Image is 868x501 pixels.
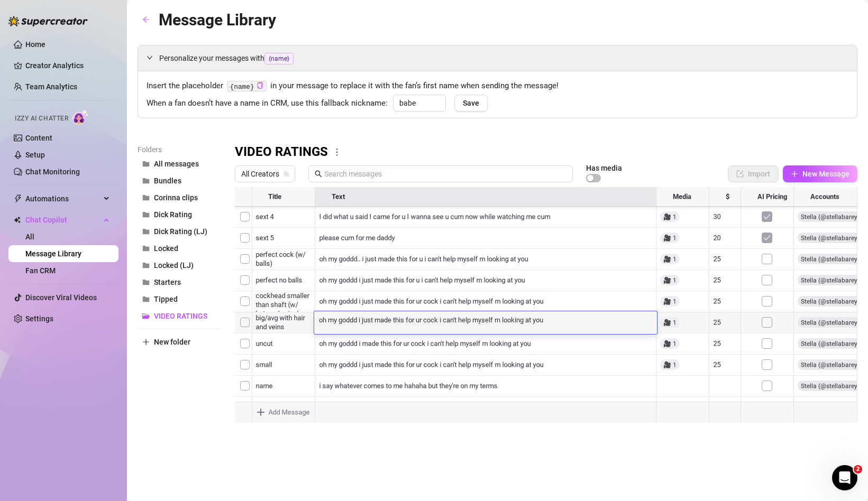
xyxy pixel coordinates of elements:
span: folder [142,211,150,218]
textarea: oh my goddd i just made this for ur cock i can't help myself rn looking at you [314,314,657,324]
img: Chat Copilot [14,216,21,224]
span: Save [463,99,479,107]
code: {name} [227,81,267,92]
span: New folder [154,338,190,346]
button: Tipped [138,291,222,308]
img: logo-BBDzfeDw.svg [8,16,88,26]
input: Search messages [324,168,567,180]
span: folder [142,245,150,252]
button: Dick Rating (LJ) [138,223,222,240]
a: Settings [25,314,53,323]
span: expanded [147,54,153,61]
span: folder [142,177,150,184]
span: All Creators [241,166,289,182]
button: Locked (LJ) [138,257,222,274]
span: folder [142,279,150,286]
span: Chat Copilot [25,211,100,228]
a: Team Analytics [25,82,77,91]
span: Locked [154,244,178,253]
span: Locked (LJ) [154,261,194,270]
span: folder [142,194,150,201]
span: 2 [854,465,862,474]
button: Click to Copy [257,82,263,90]
a: Discover Viral Videos [25,293,97,302]
span: plus [791,170,798,178]
span: Automations [25,190,100,207]
button: Corinna clips [138,189,222,206]
span: Personalize your messages with [159,52,848,64]
iframe: Intercom live chat [832,465,857,490]
button: VIDEO RATINGS [138,308,222,324]
a: Home [25,40,45,49]
button: Import [728,165,779,182]
a: Setup [25,151,45,159]
button: Save [454,95,488,112]
span: team [283,171,289,177]
a: Message Library [25,249,81,258]
a: All [25,233,34,241]
span: thunderbolt [14,194,22,203]
button: Locked [138,240,222,257]
article: Message Library [159,7,276,32]
span: folder [142,228,150,235]
button: Bundles [138,172,222,189]
span: Tipped [154,295,178,303]
button: Starters [138,274,222,291]
button: All messages [138,155,222,172]
a: Fan CRM [25,266,56,275]
div: Personalize your messages with{name} [138,45,857,71]
span: Bundles [154,177,181,185]
a: Content [25,134,52,142]
span: folder [142,262,150,269]
article: Has media [586,165,622,171]
button: New folder [138,333,222,350]
span: search [315,170,322,178]
span: Corinna clips [154,193,198,202]
button: New Message [783,165,857,182]
span: VIDEO RATINGS [154,312,207,320]
article: Folders [138,144,222,155]
img: AI Chatter [72,109,89,125]
a: Creator Analytics [25,57,110,74]
a: Chat Monitoring [25,168,80,176]
span: arrow-left [142,16,150,23]
span: Dick Rating [154,210,192,219]
span: Starters [154,278,181,286]
span: more [332,147,342,157]
span: folder [142,160,150,168]
span: {name} [264,53,294,64]
span: When a fan doesn’t have a name in CRM, use this fallback nickname: [147,97,388,110]
span: copy [257,82,263,89]
span: Izzy AI Chatter [15,114,68,124]
span: Insert the placeholder in your message to replace it with the fan’s first name when sending the m... [147,80,848,92]
span: plus [142,338,150,346]
span: folder [142,295,150,303]
button: Dick Rating [138,206,222,223]
span: All messages [154,160,199,168]
span: New Message [802,170,849,178]
h3: VIDEO RATINGS [235,144,328,161]
span: folder-open [142,312,150,320]
span: Dick Rating (LJ) [154,227,207,236]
